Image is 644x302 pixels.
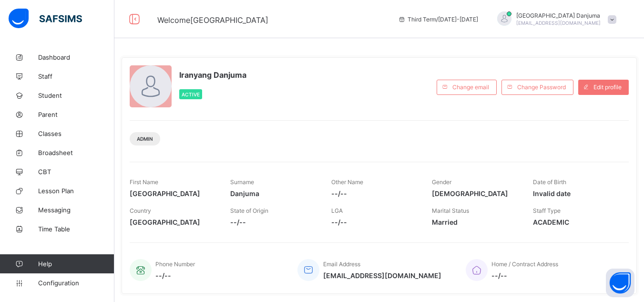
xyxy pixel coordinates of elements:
[331,178,363,186] span: Other Name
[137,136,153,142] span: Admin
[533,178,566,186] span: Date of Birth
[38,279,114,287] span: Configuration
[157,15,268,25] span: Welcome [GEOGRAPHIC_DATA]
[38,130,114,137] span: Classes
[9,9,82,29] img: safsims
[38,225,114,233] span: Time Table
[38,92,114,99] span: Student
[230,218,317,226] span: --/--
[516,20,601,26] span: [EMAIL_ADDRESS][DOMAIN_NAME]
[38,206,114,214] span: Messaging
[606,269,634,297] button: Open asap
[491,271,558,280] span: --/--
[130,178,158,186] span: First Name
[130,218,216,226] span: [GEOGRAPHIC_DATA]
[38,73,114,80] span: Staff
[398,16,478,23] span: session/term information
[38,149,114,156] span: Broadsheet
[331,218,418,226] span: --/--
[179,70,246,80] span: Iranyang Danjuma
[155,271,195,280] span: --/--
[38,53,114,61] span: Dashboard
[533,189,619,198] span: Invalid date
[230,207,268,214] span: State of Origin
[488,11,621,27] div: IranyangDanjuma
[230,178,254,186] span: Surname
[38,260,114,268] span: Help
[38,111,114,118] span: Parent
[432,218,518,226] span: Married
[491,260,558,268] span: Home / Contract Address
[533,218,619,226] span: ACADEMIC
[38,168,114,176] span: CBT
[182,92,200,97] span: Active
[517,83,566,91] span: Change Password
[533,207,561,214] span: Staff Type
[452,83,489,91] span: Change email
[323,271,441,280] span: [EMAIL_ADDRESS][DOMAIN_NAME]
[230,189,317,198] span: Danjuma
[331,207,343,214] span: LGA
[432,189,518,198] span: [DEMOGRAPHIC_DATA]
[516,12,601,19] span: [GEOGRAPHIC_DATA] Danjuma
[155,260,195,268] span: Phone Number
[432,178,451,186] span: Gender
[432,207,469,214] span: Marital Status
[130,207,151,214] span: Country
[323,260,360,268] span: Email Address
[593,83,622,91] span: Edit profile
[38,187,114,195] span: Lesson Plan
[331,189,418,198] span: --/--
[130,189,216,198] span: [GEOGRAPHIC_DATA]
